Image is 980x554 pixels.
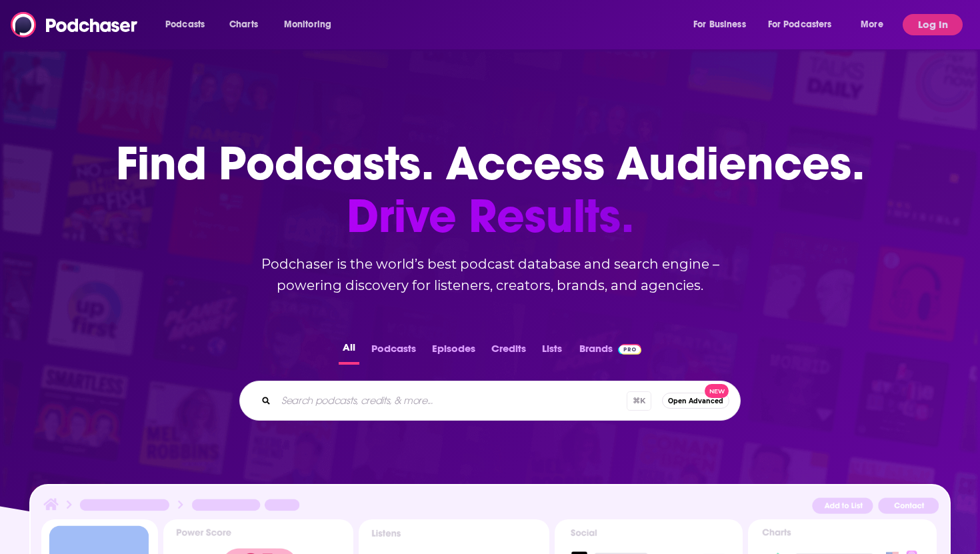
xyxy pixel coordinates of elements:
[41,496,939,519] img: Podcast Insights Header
[627,391,651,411] span: ⌘ K
[668,397,723,405] span: Open Advanced
[693,15,746,34] span: For Business
[223,253,757,296] h2: Podchaser is the world’s best podcast database and search engine – powering discovery for listene...
[116,190,865,243] span: Drive Results.
[861,15,883,34] span: More
[339,339,359,365] button: All
[768,15,832,34] span: For Podcasters
[662,393,729,409] button: Open AdvancedNew
[284,15,331,34] span: Monitoring
[851,14,900,35] button: open menu
[428,339,479,365] button: Episodes
[276,390,627,411] input: Search podcasts, credits, & more...
[705,384,729,398] span: New
[903,14,963,35] button: Log In
[239,381,741,421] div: Search podcasts, credits, & more...
[487,339,530,365] button: Credits
[221,14,266,35] a: Charts
[275,14,349,35] button: open menu
[367,339,420,365] button: Podcasts
[116,137,865,243] h1: Find Podcasts. Access Audiences.
[684,14,763,35] button: open menu
[759,14,851,35] button: open menu
[229,15,258,34] span: Charts
[156,14,222,35] button: open menu
[579,339,641,365] a: BrandsPodchaser Pro
[538,339,566,365] button: Lists
[11,12,139,37] img: Podchaser - Follow, Share and Rate Podcasts
[618,344,641,355] img: Podchaser Pro
[165,15,205,34] span: Podcasts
